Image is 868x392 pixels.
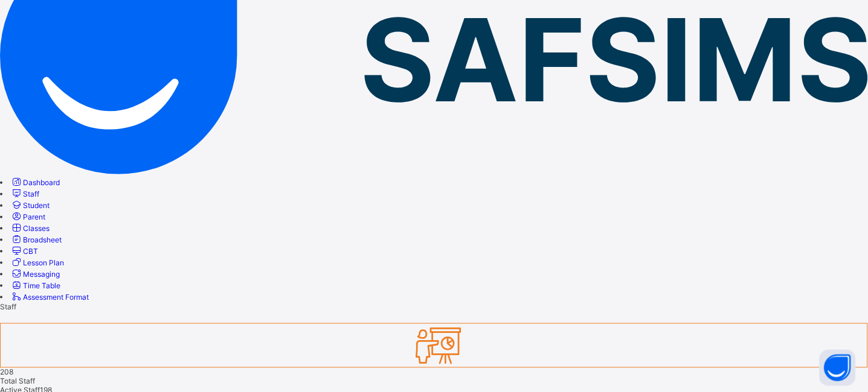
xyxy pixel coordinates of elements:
[10,235,62,244] a: Broadsheet
[23,201,50,210] span: Student
[23,178,60,187] span: Dashboard
[10,258,64,267] a: Lesson Plan
[820,350,856,386] button: Open asap
[10,224,50,233] a: Classes
[23,224,50,233] span: Classes
[23,189,39,198] span: Staff
[23,235,62,244] span: Broadsheet
[10,212,45,221] a: Parent
[23,258,64,267] span: Lesson Plan
[23,281,60,290] span: Time Table
[10,201,50,210] a: Student
[10,281,60,290] a: Time Table
[10,189,39,198] a: Staff
[23,270,60,279] span: Messaging
[10,270,60,279] a: Messaging
[10,292,89,302] a: Assessment Format
[23,247,38,256] span: CBT
[23,212,45,221] span: Parent
[10,178,60,187] a: Dashboard
[23,292,89,302] span: Assessment Format
[10,247,38,256] a: CBT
